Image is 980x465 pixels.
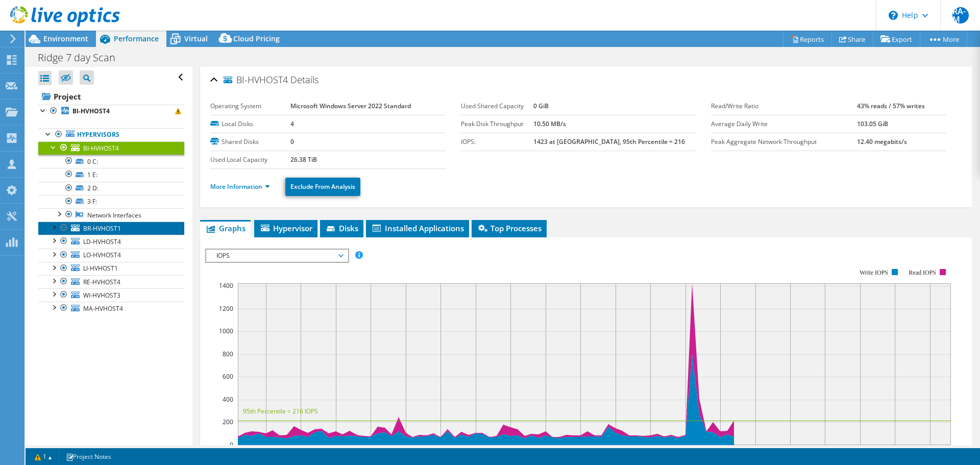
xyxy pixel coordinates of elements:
[83,264,118,273] span: LI-HVHOST1
[290,155,317,164] b: 26.38 TiB
[477,223,542,233] span: Top Processes
[38,302,184,315] a: MA-HVHOST4
[38,235,184,248] a: LD-HVHOST4
[461,137,533,147] label: IOPS:
[38,88,184,105] a: Project
[83,224,121,233] span: BR-HVHOST1
[83,251,121,259] span: LO-HVHOST4
[711,101,857,111] label: Read/Write Ratio
[38,288,184,302] a: WI-HVHOST3
[857,102,925,110] b: 43% reads / 57% writes
[290,74,318,86] span: Details
[371,223,464,233] span: Installed Applications
[219,304,233,313] text: 1200
[461,101,533,111] label: Used Shared Capacity
[223,350,233,358] text: 800
[711,119,857,129] label: Average Daily Write
[83,291,120,300] span: WI-HVHOST3
[211,250,342,262] span: IOPS
[59,450,118,463] a: Project Notes
[210,182,270,191] a: More Information
[259,223,312,233] span: Hypervisor
[38,105,184,118] a: BI-HVHOST4
[223,395,233,404] text: 400
[219,327,233,335] text: 1000
[83,304,123,313] span: MA-HVHOST4
[224,75,288,85] span: BI-HVHOST4
[909,269,937,276] text: Read IOPS
[210,101,290,111] label: Operating System
[857,119,888,128] b: 103.05 GiB
[290,119,294,128] b: 4
[38,208,184,222] a: Network Interfaces
[219,281,233,290] text: 1400
[210,137,290,147] label: Shared Disks
[72,107,110,115] b: BI-HVHOST4
[783,31,832,47] a: Reports
[243,407,318,415] text: 95th Percentile = 216 IOPS
[461,119,533,129] label: Peak Disk Throughput
[28,450,59,463] a: 1
[38,141,184,155] a: BI-HVHOST4
[533,119,566,128] b: 10.50 MB/s
[83,237,121,246] span: LD-HVHOST4
[38,275,184,288] a: RE-HVHOST4
[325,223,358,233] span: Disks
[38,128,184,141] a: Hypervisors
[205,223,246,233] span: Graphs
[711,137,857,147] label: Peak Aggregate Network Throughput
[285,178,360,196] a: Exclude From Analysis
[831,31,873,47] a: Share
[184,34,208,43] span: Virtual
[83,144,119,153] span: BI-HVHOST4
[210,155,290,165] label: Used Local Capacity
[233,34,280,43] span: Cloud Pricing
[38,249,184,262] a: LO-HVHOST4
[38,182,184,195] a: 2 D:
[873,31,920,47] a: Export
[114,34,159,43] span: Performance
[223,372,233,381] text: 600
[889,11,898,20] svg: \n
[210,119,290,129] label: Local Disks
[43,34,88,43] span: Environment
[860,269,888,276] text: Write IOPS
[33,52,131,63] h1: Ridge 7 day Scan
[290,102,411,110] b: Microsoft Windows Server 2022 Standard
[83,278,120,286] span: RE-HVHOST4
[38,195,184,208] a: 3 F:
[920,31,967,47] a: More
[38,222,184,235] a: BR-HVHOST1
[38,168,184,181] a: 1 E:
[38,262,184,275] a: LI-HVHOST1
[857,137,907,146] b: 12.40 megabits/s
[230,440,233,449] text: 0
[38,155,184,168] a: 0 C:
[223,418,233,426] text: 200
[533,137,685,146] b: 1423 at [GEOGRAPHIC_DATA], 95th Percentile = 216
[290,137,294,146] b: 0
[533,102,549,110] b: 0 GiB
[952,7,969,23] span: RA-M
